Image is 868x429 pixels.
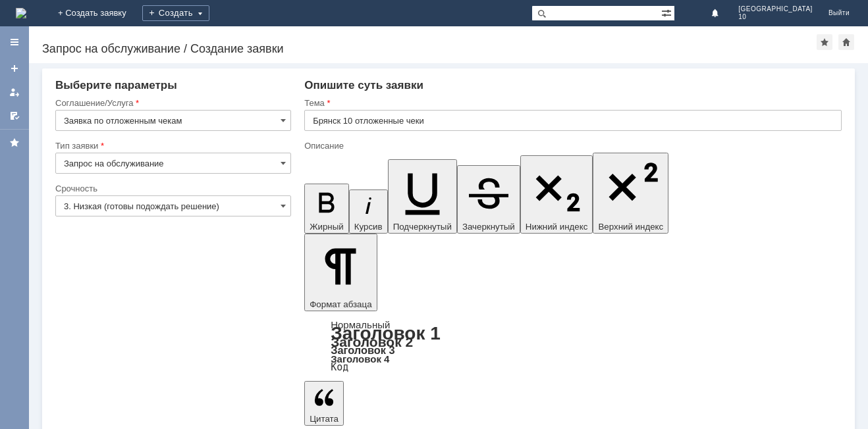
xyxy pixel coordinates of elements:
[817,34,832,50] div: Добавить в избранное
[593,153,668,234] button: Верхний индекс
[331,334,413,349] a: Заголовок 2
[304,79,423,91] span: Опишите суть заявки
[661,6,674,18] span: Расширенный поиск
[304,381,344,426] button: Цитата
[16,8,26,18] a: Перейти на домашнюю страницу
[349,189,388,234] button: Курсив
[331,319,390,330] a: Нормальный
[838,34,854,50] div: Сделать домашней страницей
[331,361,348,373] a: Код
[462,222,515,232] span: Зачеркнутый
[55,79,177,91] span: Выберите параметры
[42,42,817,55] div: Запрос на обслуживание / Создание заявки
[55,141,288,150] div: Тип заявки
[598,222,663,232] span: Верхний индекс
[16,8,26,18] img: logo
[738,5,813,13] span: [GEOGRAPHIC_DATA]
[304,234,377,311] button: Формат абзаца
[520,155,593,234] button: Нижний индекс
[526,222,588,232] span: Нижний индекс
[388,159,457,234] button: Подчеркнутый
[4,105,25,126] a: Мои согласования
[354,222,383,232] span: Курсив
[331,344,394,356] a: Заголовок 3
[310,299,371,309] span: Формат абзаца
[310,414,339,424] span: Цитата
[331,353,389,365] a: Заголовок 4
[55,99,288,107] div: Соглашение/Услуга
[304,141,839,150] div: Описание
[4,58,25,79] a: Создать заявку
[331,323,441,343] a: Заголовок 1
[393,222,452,232] span: Подчеркнутый
[142,5,209,21] div: Создать
[457,165,520,234] button: Зачеркнутый
[310,222,344,232] span: Жирный
[304,184,349,234] button: Жирный
[738,13,813,21] span: 10
[4,82,25,103] a: Мои заявки
[55,184,288,193] div: Срочность
[304,99,839,107] div: Тема
[304,320,842,372] div: Формат абзаца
